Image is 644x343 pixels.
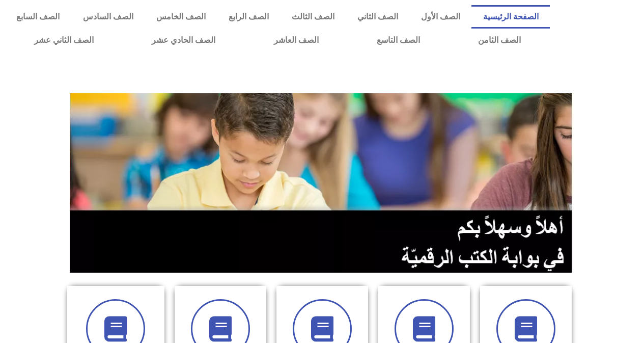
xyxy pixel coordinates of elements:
a: الصف الثالث [280,5,346,29]
a: الصف الرابع [217,5,280,29]
a: الصف الثامن [449,29,550,52]
a: الصفحة الرئيسية [471,5,550,29]
a: الصف الخامس [145,5,217,29]
a: الصف الثاني عشر [5,29,123,52]
a: الصف السادس [71,5,145,29]
a: الصف الثاني [346,5,409,29]
a: الصف السابع [5,5,71,29]
a: الصف الحادي عشر [123,29,244,52]
a: الصف التاسع [348,29,449,52]
a: الصف الأول [409,5,471,29]
a: الصف العاشر [245,29,348,52]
